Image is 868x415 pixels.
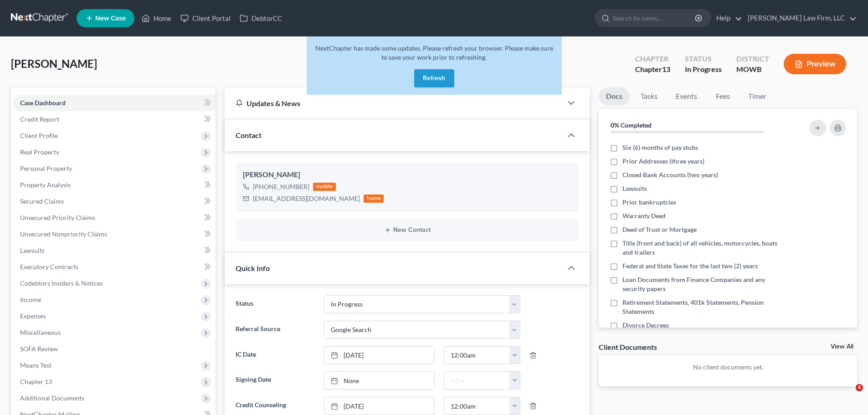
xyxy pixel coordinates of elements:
[253,182,309,191] div: [PHONE_NUMBER]
[20,328,61,336] span: Miscellaneous
[253,194,360,203] div: [EMAIL_ADDRESS][DOMAIN_NAME]
[20,148,59,156] span: Real Property
[831,343,853,350] a: View All
[13,177,216,193] a: Property Analysis
[685,64,722,75] div: In Progress
[741,87,774,105] a: Timer
[622,143,698,152] span: Six (6) months of pay stubs
[444,347,510,364] input: -- : --
[668,87,704,105] a: Events
[599,87,630,105] a: Docs
[236,98,551,108] div: Updates & News
[736,54,769,64] div: District
[20,263,78,271] span: Executory Contracts
[137,10,176,26] a: Home
[231,397,319,415] label: Credit Counseling
[708,87,737,105] a: Fees
[313,183,336,191] div: mobile
[20,345,58,353] span: SOFA Review
[243,169,571,180] div: [PERSON_NAME]
[20,197,64,205] span: Secured Claims
[837,384,859,406] iframe: Intercom live chat
[743,10,857,26] a: [PERSON_NAME] Law Firm, LLC
[622,261,758,271] span: Federal and State Taxes for the last two (2) years
[236,131,262,139] span: Contact
[622,321,669,330] span: Divorce Decrees
[662,65,670,73] span: 13
[243,226,571,234] button: New Contact
[235,10,287,26] a: DebtorCC
[20,378,52,385] span: Chapter 13
[324,397,434,415] a: [DATE]
[635,64,670,75] div: Chapter
[13,111,216,128] a: Credit Report
[236,264,270,272] span: Quick Info
[20,99,66,107] span: Case Dashboard
[712,10,742,26] a: Help
[13,193,216,210] a: Secured Claims
[599,342,657,352] div: Client Documents
[20,164,72,172] span: Personal Property
[622,184,647,193] span: Lawsuits
[635,54,670,64] div: Chapter
[20,312,46,320] span: Expenses
[20,279,103,287] span: Codebtors Insiders & Notices
[13,341,216,357] a: SOFA Review
[11,57,97,70] span: [PERSON_NAME]
[95,15,126,22] span: New Case
[20,181,71,189] span: Property Analysis
[13,226,216,242] a: Unsecured Nonpriority Claims
[364,195,384,203] div: home
[20,115,59,123] span: Credit Report
[736,64,769,75] div: MOWB
[20,246,45,254] span: Lawsuits
[324,347,434,364] a: [DATE]
[611,121,652,129] strong: 0% Completed
[622,198,676,207] span: Prior bankruptcies
[315,44,553,61] span: NextChapter has made some updates. Please refresh your browser. Please make sure to save your wor...
[324,372,434,389] a: None
[622,157,704,166] span: Prior Addresses (three years)
[606,363,850,372] p: No client documents yet.
[176,10,235,26] a: Client Portal
[231,346,319,364] label: IC Date
[20,296,41,303] span: Income
[444,372,510,389] input: -- : --
[20,361,51,369] span: Means Test
[622,275,785,293] span: Loan Documents from Finance Companies and any security papers
[231,295,319,313] label: Status
[622,239,785,257] span: Title (front and back) of all vehicles, motorcycles, boats and trailers
[685,54,722,64] div: Status
[622,211,666,220] span: Warranty Deed
[784,54,846,74] button: Preview
[231,321,319,339] label: Referral Source
[414,69,454,87] button: Refresh
[444,397,510,415] input: -- : --
[622,298,785,316] span: Retirement Statements, 401k Statements, Pension Statements
[20,230,107,238] span: Unsecured Nonpriority Claims
[13,95,216,111] a: Case Dashboard
[633,87,665,105] a: Tasks
[622,225,697,234] span: Deed of Trust or Mortgage
[231,371,319,389] label: Signing Date
[20,132,58,139] span: Client Profile
[613,10,696,26] input: Search by name...
[622,170,718,179] span: Closed Bank Accounts (two years)
[20,214,95,221] span: Unsecured Priority Claims
[856,384,863,391] span: 4
[20,394,84,402] span: Additional Documents
[13,242,216,259] a: Lawsuits
[13,259,216,275] a: Executory Contracts
[13,210,216,226] a: Unsecured Priority Claims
